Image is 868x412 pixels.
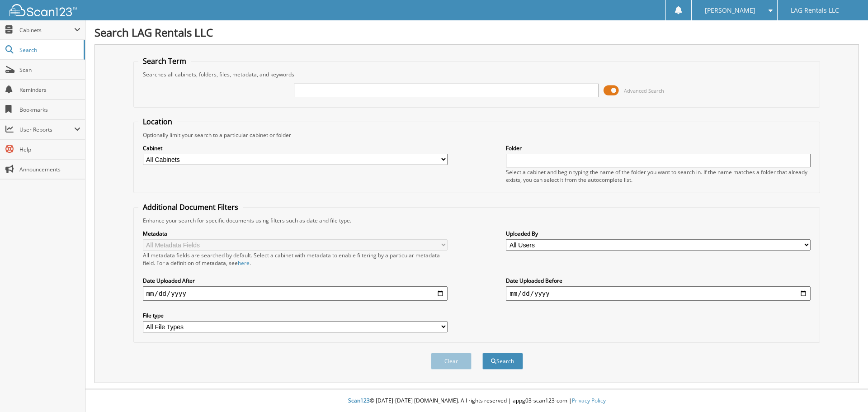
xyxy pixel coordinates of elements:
span: Scan123 [348,397,370,404]
label: Uploaded By [506,230,811,237]
legend: Location [138,117,177,127]
span: Cabinets [19,26,74,34]
div: All metadata fields are searched by default. Select a cabinet with metadata to enable filtering b... [143,251,448,267]
input: start [143,286,448,301]
img: scan123-logo-white.svg [9,4,77,16]
label: Date Uploaded Before [506,277,811,284]
span: Scan [19,66,80,74]
label: Cabinet [143,144,448,152]
button: Clear [431,353,472,369]
div: Enhance your search for specific documents using filters such as date and file type. [138,217,816,224]
input: end [506,286,811,301]
a: Privacy Policy [572,397,606,404]
h1: Search LAG Rentals LLC [94,25,859,40]
legend: Additional Document Filters [138,202,243,212]
div: © [DATE]-[DATE] [DOMAIN_NAME]. All rights reserved | appg03-scan123-com | [85,390,868,412]
span: Advanced Search [624,87,664,94]
a: here [238,259,250,267]
span: Announcements [19,166,80,173]
span: Search [19,46,79,54]
label: Folder [506,144,811,152]
span: [PERSON_NAME] [705,8,755,13]
span: Reminders [19,86,80,94]
span: User Reports [19,126,74,133]
div: Optionally limit your search to a particular cabinet or folder [138,131,816,139]
label: Date Uploaded After [143,277,448,284]
span: Help [19,146,80,153]
span: Bookmarks [19,106,80,114]
legend: Search Term [138,56,191,66]
iframe: Chat Widget [823,369,868,412]
span: LAG Rentals LLC [791,8,839,13]
label: File type [143,312,448,319]
div: Select a cabinet and begin typing the name of the folder you want to search in. If the name match... [506,168,811,184]
button: Search [482,353,523,369]
div: Searches all cabinets, folders, files, metadata, and keywords [138,71,816,78]
label: Metadata [143,230,448,237]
